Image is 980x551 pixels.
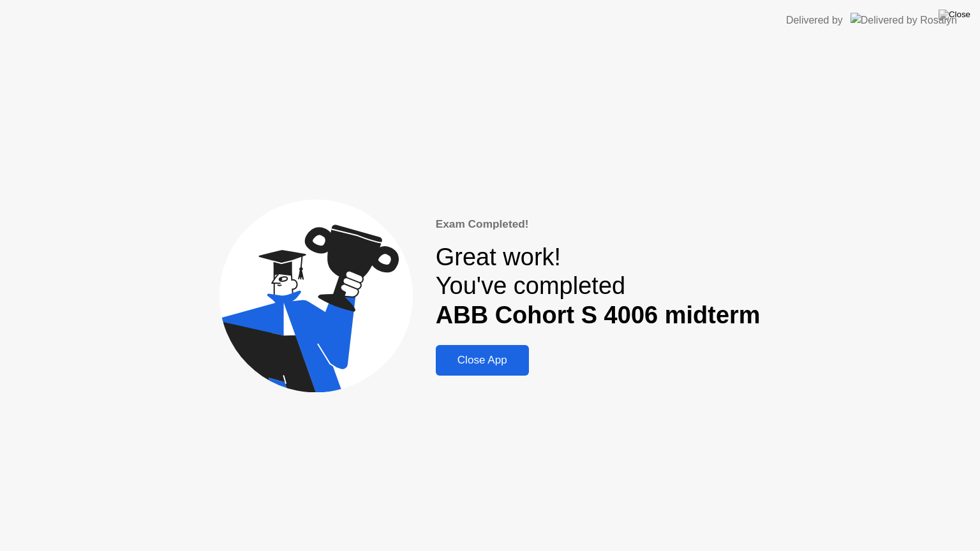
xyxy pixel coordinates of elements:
[436,216,761,233] div: Exam Completed!
[786,13,843,28] div: Delivered by
[436,345,529,376] button: Close App
[440,354,525,367] div: Close App
[939,10,970,20] img: Close
[436,302,761,328] b: ABB Cohort S 4006 midterm
[436,243,761,330] div: Great work! You've completed
[850,13,957,27] img: Delivered by Rosalyn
